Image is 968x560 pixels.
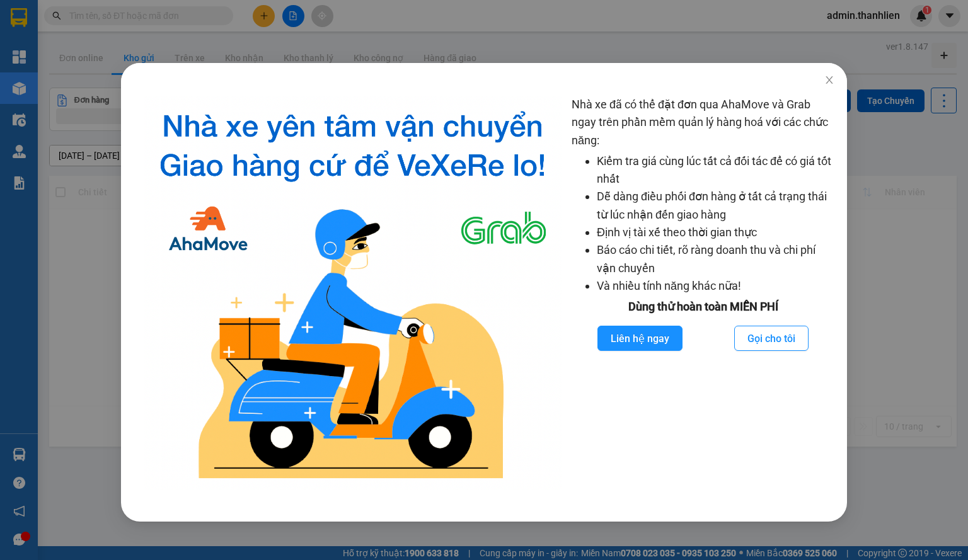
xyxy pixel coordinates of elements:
button: Close [812,63,847,98]
li: Kiểm tra giá cùng lúc tất cả đối tác để có giá tốt nhất [597,152,834,188]
div: Nhà xe đã có thể đặt đơn qua AhaMove và Grab ngay trên phần mềm quản lý hàng hoá với các chức năng: [572,96,834,490]
span: close [824,75,834,85]
li: Dễ dàng điều phối đơn hàng ở tất cả trạng thái từ lúc nhận đến giao hàng [597,188,834,224]
button: Gọi cho tôi [734,326,809,351]
button: Liên hệ ngay [597,326,683,351]
li: Báo cáo chi tiết, rõ ràng doanh thu và chi phí vận chuyển [597,241,834,277]
li: Định vị tài xế theo thời gian thực [597,224,834,241]
div: Dùng thử hoàn toàn MIỄN PHÍ [572,298,834,316]
img: logo [144,96,562,490]
span: Gọi cho tôi [747,331,795,346]
li: Và nhiều tính năng khác nữa! [597,277,834,295]
span: Liên hệ ngay [611,331,669,346]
